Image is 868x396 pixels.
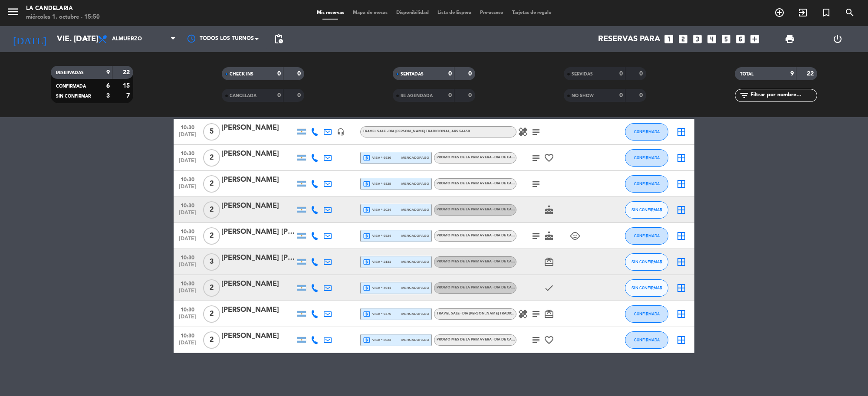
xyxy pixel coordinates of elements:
[401,155,429,160] span: mercadopago
[277,92,281,98] strong: 0
[203,123,220,141] span: 5
[631,259,662,264] span: SIN CONFIRMAR
[676,153,687,163] i: border_all
[544,309,554,319] i: card_giftcard
[203,253,220,271] span: 3
[203,201,220,219] span: 2
[56,94,91,98] span: SIN CONFIRMAR
[177,158,198,168] span: [DATE]
[634,311,660,316] span: CONFIRMADA
[814,26,861,52] div: LOG OUT
[676,283,687,293] i: border_all
[798,7,808,18] i: exit_to_app
[177,226,198,236] span: 10:30
[807,71,815,77] strong: 22
[739,90,750,101] i: filter_list
[363,336,371,344] i: local_atm
[312,10,349,15] span: Mis reservas
[572,94,594,98] span: NO SHOW
[349,10,392,15] span: Mapa de mesas
[437,156,545,159] span: PROMO MES DE LA PRIMAVERA - DIA DE CAMPO TRADICIONAL
[544,283,554,293] i: check
[106,69,110,75] strong: 9
[785,34,795,44] span: print
[663,33,674,45] i: looks_one
[203,227,220,245] span: 2
[692,33,703,45] i: looks_3
[7,5,20,18] i: menu
[572,72,593,76] span: SERVIDAS
[676,179,687,189] i: border_all
[437,182,545,185] span: PROMO MES DE LA PRIMAVERA - DIA DE CAMPO TRADICIONAL
[203,305,220,323] span: 2
[56,84,86,88] span: CONFIRMADA
[619,71,623,77] strong: 0
[277,71,281,77] strong: 0
[123,69,132,75] strong: 22
[337,128,345,136] i: headset_mic
[7,29,53,49] i: [DATE]
[230,94,256,98] span: CANCELADA
[203,279,220,297] span: 2
[437,338,545,341] span: PROMO MES DE LA PRIMAVERA - DIA DE CAMPO TRADICIONAL
[676,257,687,267] i: border_all
[221,278,295,290] div: [PERSON_NAME]
[221,200,295,212] div: [PERSON_NAME]
[749,33,760,45] i: add_box
[273,34,284,44] span: pending_actions
[735,33,746,45] i: looks_6
[634,337,660,342] span: CONFIRMADA
[297,92,302,98] strong: 0
[544,231,554,241] i: cake
[363,336,391,344] span: visa * 8623
[437,286,545,289] span: PROMO MES DE LA PRIMAVERA - DIA DE CAMPO TRADICIONAL
[363,232,371,240] i: local_atm
[544,257,554,267] i: card_giftcard
[676,127,687,137] i: border_all
[221,331,295,342] div: [PERSON_NAME]
[508,10,556,15] span: Tarjetas de regalo
[177,340,198,350] span: [DATE]
[363,232,391,240] span: visa * 6524
[221,304,295,316] div: [PERSON_NAME]
[401,337,429,343] span: mercadopago
[821,7,832,18] i: turned_in_not
[450,130,470,133] span: , ARS 54450
[177,304,198,314] span: 10:30
[221,122,295,134] div: [PERSON_NAME]
[363,310,391,318] span: visa * 9476
[625,305,668,323] button: CONFIRMADA
[706,33,717,45] i: looks_4
[401,259,429,265] span: mercadopago
[221,174,295,186] div: [PERSON_NAME]
[401,94,433,98] span: RE AGENDADA
[363,310,371,318] i: local_atm
[297,71,302,77] strong: 0
[619,92,623,98] strong: 0
[363,154,391,162] span: visa * 6936
[639,92,644,98] strong: 0
[203,149,220,167] span: 2
[468,71,473,77] strong: 0
[177,288,198,298] span: [DATE]
[112,36,142,42] span: Almuerzo
[177,174,198,184] span: 10:30
[177,184,198,194] span: [DATE]
[401,181,429,187] span: mercadopago
[177,236,198,246] span: [DATE]
[531,309,541,319] i: subject
[677,33,689,45] i: looks_two
[468,92,473,98] strong: 0
[7,5,20,21] button: menu
[845,7,855,18] i: search
[774,7,785,18] i: add_circle_outline
[363,180,391,188] span: visa * 9328
[531,335,541,345] i: subject
[363,206,391,214] span: visa * 2024
[570,231,580,241] i: child_care
[363,154,371,162] i: local_atm
[676,205,687,215] i: border_all
[544,153,554,163] i: favorite_border
[433,10,476,15] span: Lista de Espera
[401,311,429,317] span: mercadopago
